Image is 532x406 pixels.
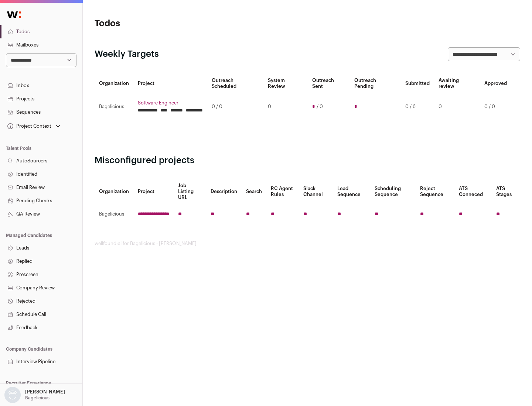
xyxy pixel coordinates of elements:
th: Job Listing URL [174,178,206,205]
th: Outreach Sent [308,73,350,94]
th: ATS Conneced [454,178,491,205]
p: [PERSON_NAME] [25,389,65,395]
th: Approved [480,73,511,94]
th: Search [242,178,266,205]
td: 0 / 0 [480,94,511,120]
th: System Review [263,73,307,94]
th: Scheduling Sequence [370,178,416,205]
th: Awaiting review [434,73,480,94]
td: 0 [434,94,480,120]
th: Outreach Scheduled [207,73,263,94]
th: Submitted [401,73,434,94]
td: 0 / 6 [401,94,434,120]
img: Wellfound [3,7,25,22]
th: Project [133,178,174,205]
footer: wellfound:ai for Bagelicious - [PERSON_NAME] [95,241,520,247]
img: nopic.png [4,387,21,403]
button: Open dropdown [3,387,66,403]
th: Project [133,73,207,94]
th: Organization [95,178,133,205]
th: ATS Stages [492,178,520,205]
td: Bagelicious [95,94,133,120]
h2: Misconfigured projects [95,155,520,166]
th: Slack Channel [299,178,333,205]
th: Description [206,178,242,205]
button: Open dropdown [6,121,62,131]
th: RC Agent Rules [266,178,299,205]
td: 0 / 0 [207,94,263,120]
span: / 0 [317,104,323,110]
h2: Weekly Targets [95,48,159,60]
th: Organization [95,73,133,94]
a: Software Engineer [138,100,203,106]
td: Bagelicious [95,205,133,223]
th: Lead Sequence [333,178,370,205]
th: Reject Sequence [416,178,455,205]
td: 0 [263,94,307,120]
div: Project Context [6,123,51,129]
p: Bagelicious [25,395,50,401]
th: Outreach Pending [350,73,400,94]
h1: Todos [95,18,236,30]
